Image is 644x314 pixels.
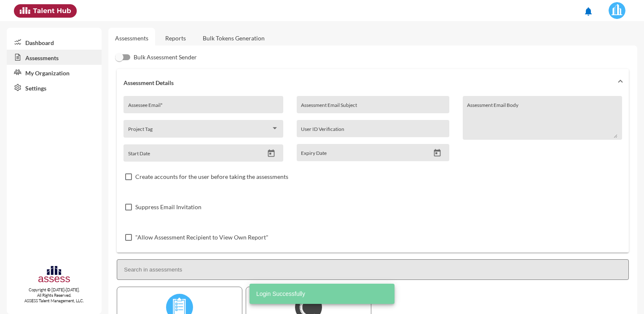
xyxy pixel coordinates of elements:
[115,35,148,42] a: Assessments
[135,232,268,242] span: "Allow Assessment Recipient to View Own Report"
[117,69,629,96] mat-expansion-panel-header: Assessment Details
[158,28,193,48] a: Reports
[583,6,593,16] mat-icon: notifications
[196,28,271,48] a: Bulk Tokens Generation
[123,79,612,86] mat-panel-title: Assessment Details
[117,259,629,280] input: Search in assessments
[7,50,102,65] a: Assessments
[7,65,102,80] a: My Organization
[430,149,445,157] button: Open calendar
[135,202,201,212] span: Suppress Email Invitation
[7,80,102,95] a: Settings
[135,172,288,182] span: Create accounts for the user before taking the assessments
[7,287,102,303] p: Copyright © [DATE]-[DATE]. All Rights Reserved. ASSESS Talent Management, LLC.
[264,149,279,158] button: Open calendar
[256,290,305,298] span: Login Successfully
[38,265,71,285] img: assesscompany-logo.png
[117,96,629,253] div: Assessment Details
[7,35,102,50] a: Dashboard
[134,52,197,62] span: Bulk Assessment Sender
